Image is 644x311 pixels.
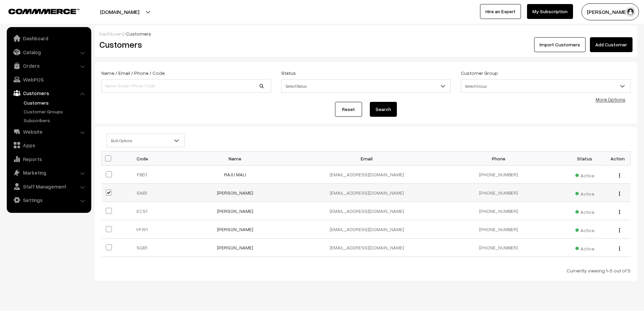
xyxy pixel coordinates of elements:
[565,152,605,165] th: Status
[224,172,246,177] a: RAJU MALI
[8,73,89,86] a: WebPOS
[370,102,397,117] button: Search
[8,166,89,179] a: Marketing
[433,152,565,165] th: Phone
[619,192,620,196] img: Menu
[106,134,185,147] span: Bulk Options
[581,3,639,20] button: [PERSON_NAME]
[8,32,89,44] a: Dashboard
[119,202,169,220] td: ECS1
[281,69,296,76] label: Status
[301,184,433,202] td: [EMAIL_ADDRESS][DOMAIN_NAME]
[76,3,163,20] button: [DOMAIN_NAME]
[101,267,630,274] div: Currently viewing 1-5 out of 5
[119,152,169,165] th: Code
[301,220,433,239] td: [EMAIL_ADDRESS][DOMAIN_NAME]
[461,79,630,93] span: Select Group
[217,245,253,250] a: [PERSON_NAME]
[107,135,184,147] span: Bulk Options
[8,153,89,165] a: Reports
[8,9,79,14] img: COMMMERCE
[301,165,433,184] td: [EMAIL_ADDRESS][DOMAIN_NAME]
[99,30,633,37] div: /
[619,173,620,178] img: Menu
[575,225,594,234] span: Active
[575,207,594,216] span: Active
[8,46,89,58] a: Catalog
[217,208,253,214] a: [PERSON_NAME]
[433,239,565,257] td: [PHONE_NUMBER]
[590,37,633,52] a: Add Customer
[101,69,165,76] label: Name / Email / Phone / Code
[217,226,253,232] a: [PERSON_NAME]
[534,37,586,52] a: Import Customers
[119,220,169,239] td: VFW1
[99,31,124,37] a: Dashboard
[8,194,89,206] a: Settings
[575,170,594,179] span: Active
[301,239,433,257] td: [EMAIL_ADDRESS][DOMAIN_NAME]
[461,69,498,76] label: Customer Group
[619,210,620,214] img: Menu
[119,239,169,257] td: SQB1
[8,126,89,138] a: Website
[335,102,362,117] a: Reset
[282,80,451,92] span: Select Status
[461,80,630,92] span: Select Group
[480,4,521,19] a: Hire an Expert
[433,202,565,220] td: [PHONE_NUMBER]
[8,180,89,193] a: Staff Management
[596,96,625,102] a: More Options
[281,79,451,93] span: Select Status
[8,7,68,15] a: COMMMERCE
[8,87,89,99] a: Customers
[527,4,573,19] a: My Subscription
[119,165,169,184] td: FBD1
[126,31,151,37] span: Customers
[169,152,301,165] th: Name
[605,152,630,165] th: Action
[433,165,565,184] td: [PHONE_NUMBER]
[22,99,89,106] a: Customers
[433,220,565,239] td: [PHONE_NUMBER]
[619,228,620,232] img: Menu
[8,139,89,151] a: Apps
[433,184,565,202] td: [PHONE_NUMBER]
[625,7,636,17] img: user
[101,79,271,93] input: Name / Email / Phone / Code
[8,60,89,72] a: Orders
[301,152,433,165] th: Email
[575,188,594,197] span: Active
[217,190,253,196] a: [PERSON_NAME]
[119,184,169,202] td: SAB1
[619,246,620,251] img: Menu
[99,39,361,50] h2: Customers
[301,202,433,220] td: [EMAIL_ADDRESS][DOMAIN_NAME]
[575,243,594,252] span: Active
[22,108,89,115] a: Customer Groups
[22,117,89,124] a: Subscribers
